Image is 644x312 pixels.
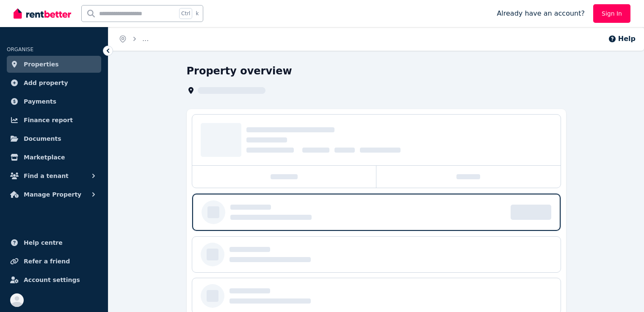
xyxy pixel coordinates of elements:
[7,130,101,147] a: Documents
[142,35,149,43] span: ...
[7,167,101,184] button: Find a tenant
[593,4,630,23] a: Sign In
[24,256,70,266] span: Refer a friend
[7,234,101,251] a: Help centre
[24,134,61,144] span: Documents
[7,253,101,270] a: Refer a friend
[7,47,33,52] span: ORGANISE
[497,8,585,19] span: Already have an account?
[196,10,199,17] span: k
[24,275,80,285] span: Account settings
[14,7,71,20] img: RentBetter
[108,27,159,51] nav: Breadcrumb
[24,96,56,107] span: Payments
[179,8,192,19] span: Ctrl
[24,171,69,181] span: Find a tenant
[608,34,636,44] button: Help
[24,152,65,162] span: Marketplace
[7,271,101,288] a: Account settings
[7,93,101,110] a: Payments
[24,189,81,200] span: Manage Property
[24,59,59,69] span: Properties
[24,115,73,125] span: Finance report
[7,74,101,91] a: Add property
[24,238,63,248] span: Help centre
[7,56,101,73] a: Properties
[24,78,68,88] span: Add property
[7,112,101,129] a: Finance report
[7,186,101,203] button: Manage Property
[7,149,101,166] a: Marketplace
[187,64,292,78] h1: Property overview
